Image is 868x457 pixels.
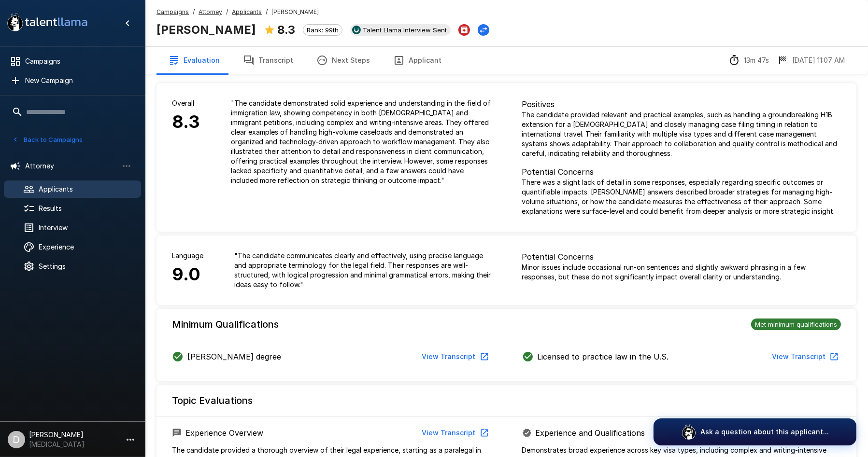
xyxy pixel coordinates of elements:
[700,427,829,437] p: Ask a question about this applicant...
[359,26,451,34] span: Talent Llama Interview Sent
[777,55,845,66] div: The date and time when the interview was completed
[157,23,256,37] b: [PERSON_NAME]
[382,47,453,74] button: Applicant
[418,424,491,442] button: View Transcript
[157,8,189,15] u: Campaigns
[157,47,231,74] button: Evaluation
[193,7,195,17] span: /
[199,8,222,15] u: Attorney
[271,7,319,17] span: [PERSON_NAME]
[458,24,470,36] button: Archive Applicant
[522,98,841,110] p: Positives
[172,393,253,408] h6: Topic Evaluations
[231,47,305,74] button: Transcript
[522,110,841,158] p: The candidate provided relevant and practical examples, such as handling a groundbreaking H1B ext...
[751,320,841,328] span: Met minimum qualifications
[522,178,841,216] p: There was a slight lack of detail in some responses, especially regarding specific outcomes or qu...
[172,317,279,332] h6: Minimum Qualifications
[234,251,491,290] p: " The candidate communicates clearly and effectively, using precise language and appropriate term...
[187,351,281,362] p: [PERSON_NAME] degree
[744,55,769,65] p: 13m 47s
[277,23,295,37] b: 8.3
[172,251,203,261] p: Language
[522,263,841,282] p: Minor issues include occasional run-on sentences and slightly awkward phrasing in a few responses...
[226,7,228,17] span: /
[185,427,263,439] p: Experience Overview
[654,418,856,445] button: Ask a question about this applicant...
[768,348,841,366] button: View Transcript
[538,351,669,362] p: Licensed to practice law in the U.S.
[172,98,200,108] p: Overall
[266,7,268,17] span: /
[305,47,382,74] button: Next Steps
[350,24,451,36] div: View profile in UKG
[681,424,697,440] img: logo_glasses@2x.png
[522,251,841,263] p: Potential Concerns
[172,108,200,136] h6: 8.3
[352,26,361,34] img: ukg_logo.jpeg
[303,26,342,34] span: Rank: 99th
[792,55,845,65] p: [DATE] 11:07 AM
[418,348,491,366] button: View Transcript
[522,166,841,178] p: Potential Concerns
[172,261,203,289] h6: 9.0
[232,8,262,15] u: Applicants
[231,98,491,185] p: " The candidate demonstrated solid experience and understanding in the field of immigration law, ...
[478,24,489,36] button: Change Stage
[536,427,645,439] p: Experience and Qualifications
[728,55,769,66] div: The time between starting and completing the interview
